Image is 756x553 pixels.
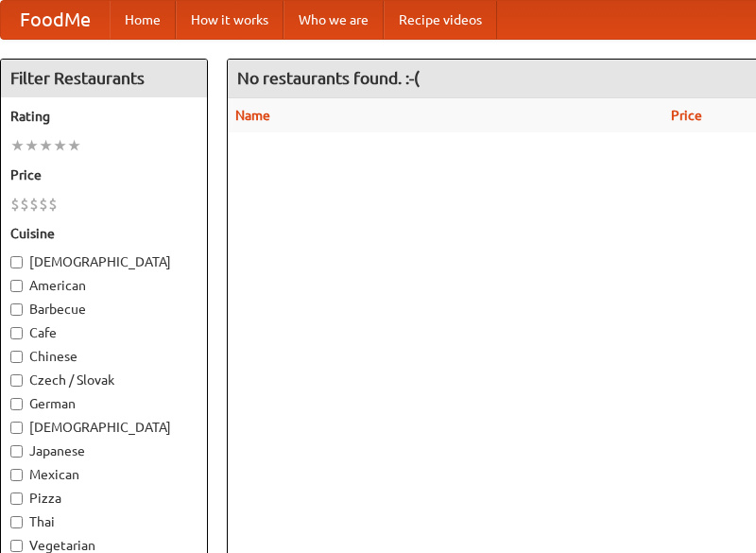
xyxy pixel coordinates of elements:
input: Czech / Slovak [10,374,23,387]
input: Vegetarian [10,540,23,552]
input: [DEMOGRAPHIC_DATA] [10,256,23,268]
li: ★ [25,135,39,156]
input: American [10,280,23,292]
li: ★ [67,135,81,156]
input: Mexican [10,469,23,481]
h4: Filter Restaurants [1,60,207,97]
input: Thai [10,516,23,528]
li: ★ [10,135,25,156]
li: ★ [39,135,53,156]
label: Thai [10,512,198,531]
ng-pluralize: No restaurants found. :-( [237,69,420,87]
input: [DEMOGRAPHIC_DATA] [10,422,23,434]
input: Chinese [10,351,23,363]
label: Czech / Slovak [10,371,198,389]
li: ★ [53,135,67,156]
label: German [10,394,198,413]
input: Barbecue [10,303,23,316]
a: Price [671,108,702,123]
label: Barbecue [10,300,198,319]
a: Home [110,1,176,39]
label: [DEMOGRAPHIC_DATA] [10,252,198,271]
a: Recipe videos [384,1,497,39]
label: Mexican [10,465,198,484]
a: FoodMe [1,1,110,39]
label: Japanese [10,441,198,460]
input: Japanese [10,445,23,458]
label: Pizza [10,489,198,508]
a: Name [235,108,270,123]
input: Pizza [10,493,23,505]
input: German [10,398,23,410]
li: $ [10,194,20,215]
label: [DEMOGRAPHIC_DATA] [10,418,198,437]
label: American [10,276,198,295]
label: Chinese [10,347,198,366]
a: Who we are [283,1,384,39]
h5: Cuisine [10,224,198,243]
li: $ [20,194,29,215]
h5: Rating [10,107,198,126]
li: $ [29,194,39,215]
input: Cafe [10,327,23,339]
li: $ [39,194,48,215]
a: How it works [176,1,283,39]
li: $ [48,194,58,215]
h5: Price [10,165,198,184]
label: Cafe [10,323,198,342]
